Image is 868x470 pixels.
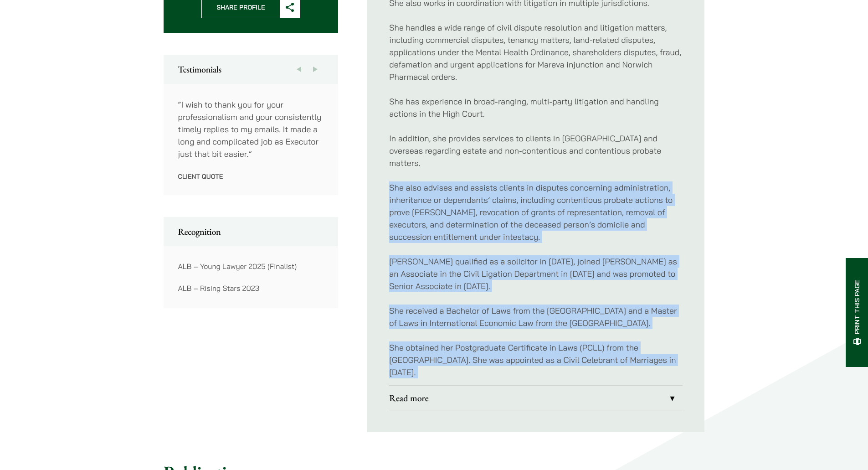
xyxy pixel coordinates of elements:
[178,172,324,181] p: Client quote
[178,283,324,294] p: ALB – Rising Stars 2023
[178,64,324,75] h2: Testimonials
[389,181,683,243] p: She also advises and assists clients in disputes concerning administration, inheritance or depend...
[389,132,683,169] p: In addition, she provides services to clients in [GEOGRAPHIC_DATA] and overseas regarding estate ...
[178,261,324,272] p: ALB – Young Lawyer 2025 (Finalist)
[178,98,324,160] p: “I wish to thank you for your professionalism and your consistently timely replies to my emails. ...
[291,55,307,84] button: Previous
[389,386,683,410] a: Read more
[389,255,683,292] p: [PERSON_NAME] qualified as a solicitor in [DATE], joined [PERSON_NAME] as an Associate in the Civ...
[389,341,683,378] p: She obtained her Postgraduate Certificate in Laws (PCLL) from the [GEOGRAPHIC_DATA]. She was appo...
[307,55,324,84] button: Next
[389,305,683,329] p: She received a Bachelor of Laws from the [GEOGRAPHIC_DATA] and a Master of Laws in International ...
[389,21,683,83] p: She handles a wide range of civil dispute resolution and litigation matters, including commercial...
[178,226,324,237] h2: Recognition
[389,95,683,120] p: She has experience in broad-ranging, multi-party litigation and handling actions in the High Court.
